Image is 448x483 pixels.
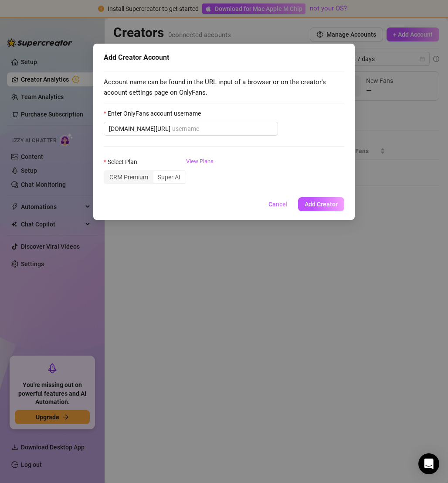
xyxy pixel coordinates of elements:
span: Account name can be found in the URL input of a browser or on the creator's account settings page... [104,77,344,98]
div: segmented control [104,170,186,184]
div: Super AI [153,171,185,183]
div: Open Intercom Messenger [418,453,439,474]
div: Add Creator Account [104,52,344,63]
span: [DOMAIN_NAME][URL] [109,124,170,134]
span: Add Creator [305,201,338,208]
span: Cancel [268,201,288,208]
label: Select Plan [104,157,143,167]
button: Cancel [261,197,295,211]
input: Enter OnlyFans account username [172,124,273,134]
label: Enter OnlyFans account username [104,109,207,118]
div: CRM Premium [105,171,153,183]
a: View Plans [186,157,214,192]
button: Add Creator [298,197,344,211]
